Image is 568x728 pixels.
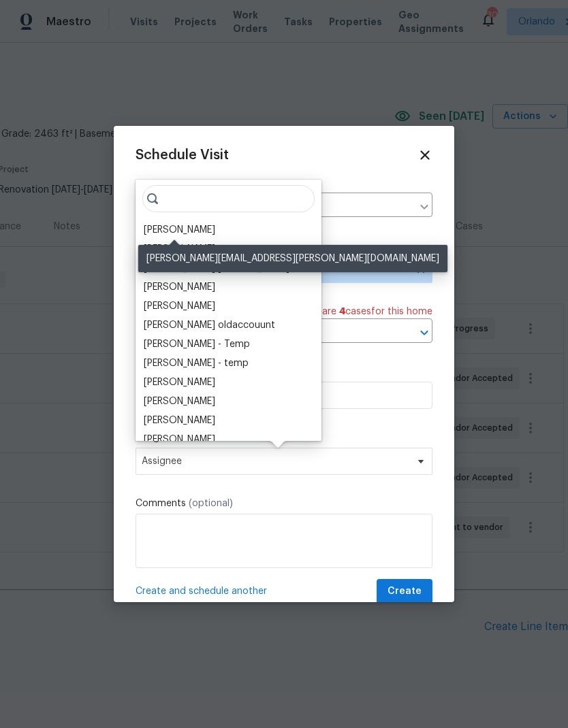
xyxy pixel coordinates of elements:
div: [PERSON_NAME] - Temp [144,337,250,351]
span: Create [388,583,422,600]
label: Comments [136,497,432,510]
span: (optional) [189,499,233,508]
span: Schedule Visit [136,148,229,162]
span: Close [417,148,432,163]
div: [PERSON_NAME] [144,280,215,294]
span: 4 [339,307,345,316]
div: [PERSON_NAME] [144,395,215,408]
span: Assignee [142,456,409,467]
div: [PERSON_NAME] [144,433,215,446]
div: [PERSON_NAME] [144,376,215,389]
label: Home [136,179,432,193]
div: [PERSON_NAME] [144,223,215,237]
span: Create and schedule another [136,584,267,598]
div: [PERSON_NAME] [144,299,215,313]
button: Open [415,323,434,342]
div: [PERSON_NAME] oldaccouunt [144,318,275,332]
div: [PERSON_NAME] [144,242,215,256]
div: [PERSON_NAME] - temp [144,357,249,370]
button: Create [377,579,432,604]
div: [PERSON_NAME] [144,414,215,427]
span: There are case s for this home [296,305,432,318]
div: [PERSON_NAME][EMAIL_ADDRESS][PERSON_NAME][DOMAIN_NAME] [138,245,447,272]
